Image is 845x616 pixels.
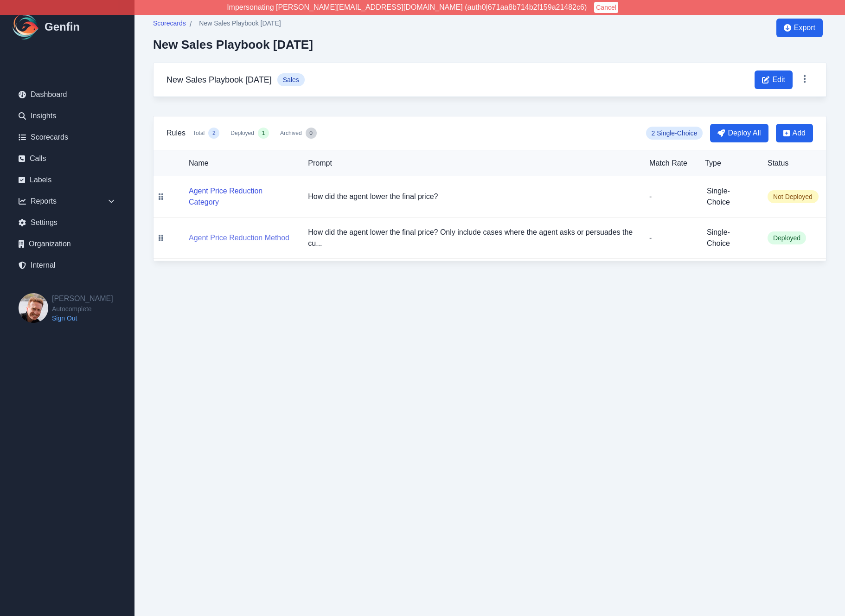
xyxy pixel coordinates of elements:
[11,149,123,168] a: Calls
[594,2,618,13] button: Cancel
[776,19,823,37] button: Export
[793,128,806,139] span: Add
[707,186,753,208] h5: Single-Choice
[768,190,819,203] span: Not Deployed
[45,19,80,34] h1: Genfin
[11,256,123,275] a: Internal
[280,129,302,137] span: Archived
[199,19,281,28] span: New Sales Playbook [DATE]
[755,71,793,89] button: Edit
[11,192,123,211] div: Reports
[308,191,634,202] p: How did the agent lower the final price?
[11,107,123,125] a: Insights
[153,19,186,28] span: Scorecards
[193,129,205,137] span: Total
[308,227,634,249] p: How did the agent lower the final price? Only include cases where the agent asks or persuades the...
[52,314,113,323] a: Sign Out
[189,234,289,242] a: Agent Price Reduction Method
[649,191,690,202] p: -
[642,150,698,176] th: Match Rate
[262,129,265,137] span: 1
[190,19,192,30] span: /
[760,150,826,176] th: Status
[19,293,48,323] img: Brian Dunagan
[11,171,123,189] a: Labels
[189,186,293,208] button: Agent Price Reduction Category
[189,232,289,244] button: Agent Price Reduction Method
[11,12,41,42] img: Logo
[52,293,113,304] h2: [PERSON_NAME]
[52,304,113,314] span: Autocomplete
[776,124,813,142] button: Add
[166,73,272,86] h3: New Sales Playbook [DATE]
[794,22,815,33] span: Export
[212,129,216,137] span: 2
[168,150,301,176] th: Name
[768,231,806,244] span: Deployed
[166,128,186,139] h3: Rules
[11,213,123,232] a: Settings
[772,74,785,85] span: Edit
[309,129,313,137] span: 0
[649,232,690,244] p: -
[707,227,753,249] h5: Single-Choice
[728,128,761,139] span: Deploy All
[301,150,642,176] th: Prompt
[11,128,123,147] a: Scorecards
[153,38,313,51] h2: New Sales Playbook [DATE]
[698,150,760,176] th: Type
[277,73,305,86] span: Sales
[646,127,703,140] span: 2 Single-Choice
[11,85,123,104] a: Dashboard
[189,198,293,206] a: Agent Price Reduction Category
[710,124,768,142] button: Deploy All
[11,235,123,253] a: Organization
[153,19,186,30] a: Scorecards
[230,129,254,137] span: Deployed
